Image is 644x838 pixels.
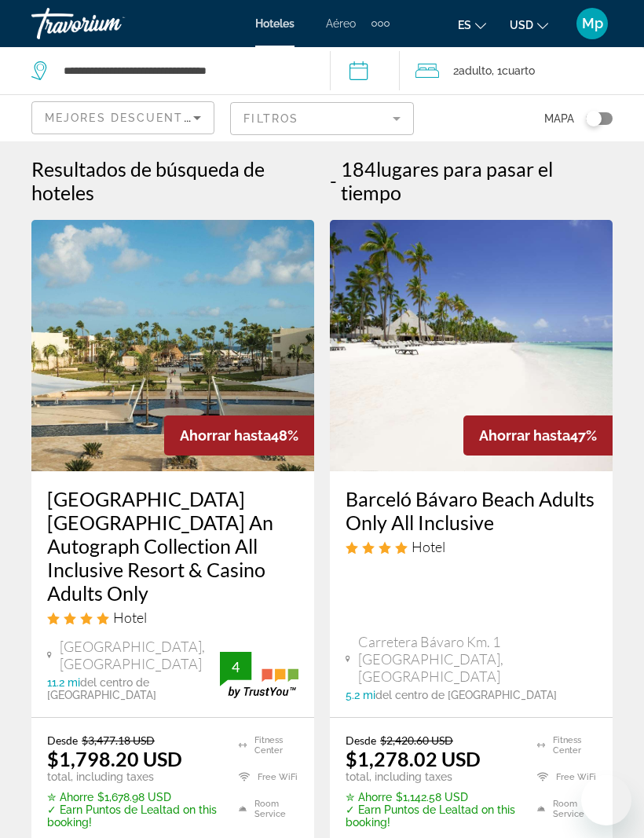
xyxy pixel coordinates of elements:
span: es [458,19,471,31]
a: Travorium [31,3,188,44]
div: 4 star Hotel [346,538,597,555]
del: $2,420.60 USD [380,734,453,747]
button: Travelers: 2 adults, 0 children [400,47,644,94]
ins: $1,278.02 USD [346,747,481,770]
span: Carretera Bávaro Km. 1 [GEOGRAPHIC_DATA], [GEOGRAPHIC_DATA] [358,633,598,685]
li: Fitness Center [231,734,298,757]
a: [GEOGRAPHIC_DATA] [GEOGRAPHIC_DATA] An Autograph Collection All Inclusive Resort & Casino Adults ... [47,487,298,605]
button: Check-in date: Oct 4, 2025 Check-out date: Oct 11, 2025 [330,47,400,94]
img: Hotel image [330,220,613,471]
span: 5.2 mi [346,689,375,701]
p: total, including taxes [47,770,219,783]
button: Extra navigation items [371,11,390,36]
h1: Resultados de búsqueda de hoteles [31,157,326,204]
span: USD [510,19,533,31]
a: Barceló Bávaro Beach Adults Only All Inclusive [346,487,597,534]
div: 4 star Hotel [47,609,298,626]
img: Hotel image [31,220,314,471]
p: $1,678.98 USD [47,791,219,803]
iframe: Botón para iniciar la ventana de mensajería [581,775,631,825]
button: Filter [230,101,413,136]
span: del centro de [GEOGRAPHIC_DATA] [47,676,156,701]
li: Room Service [231,797,298,821]
div: 48% [164,415,314,456]
button: Change currency [510,13,548,36]
button: Toggle map [574,112,613,126]
span: Desde [346,734,376,747]
span: Ahorrar hasta [479,427,570,444]
li: Free WiFi [529,765,597,789]
span: , 1 [492,60,535,82]
p: total, including taxes [346,770,518,783]
p: $1,142.58 USD [346,791,518,803]
span: 11.2 mi [47,676,80,689]
a: Hoteles [255,17,295,30]
span: Mapa [544,108,574,130]
del: $3,477.18 USD [82,734,155,747]
span: Mejores descuentos [45,112,202,124]
div: 47% [463,415,613,456]
span: Hotel [113,609,147,626]
span: lugares para pasar el tiempo [341,157,553,204]
button: User Menu [572,7,613,40]
mat-select: Sort by [45,108,201,127]
span: ✮ Ahorre [346,791,392,803]
span: Mp [582,16,603,31]
li: Fitness Center [529,734,597,757]
span: 2 [453,60,492,82]
img: trustyou-badge.svg [220,652,298,698]
h2: 184 [341,157,613,204]
a: Aéreo [326,17,356,30]
span: Adulto [459,64,492,77]
li: Room Service [529,797,597,821]
span: ✮ Ahorre [47,791,93,803]
span: Desde [47,734,78,747]
span: Hotel [412,538,445,555]
span: Ahorrar hasta [180,427,271,444]
div: 4 [220,657,251,676]
button: Change language [458,13,486,36]
p: ✓ Earn Puntos de Lealtad on this booking! [346,803,518,829]
span: [GEOGRAPHIC_DATA], [GEOGRAPHIC_DATA] [60,638,220,672]
span: - [330,169,337,192]
span: del centro de [GEOGRAPHIC_DATA] [375,689,557,701]
p: ✓ Earn Puntos de Lealtad on this booking! [47,803,219,829]
li: Free WiFi [231,765,298,789]
ins: $1,798.20 USD [47,747,182,770]
span: Cuarto [502,64,535,77]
